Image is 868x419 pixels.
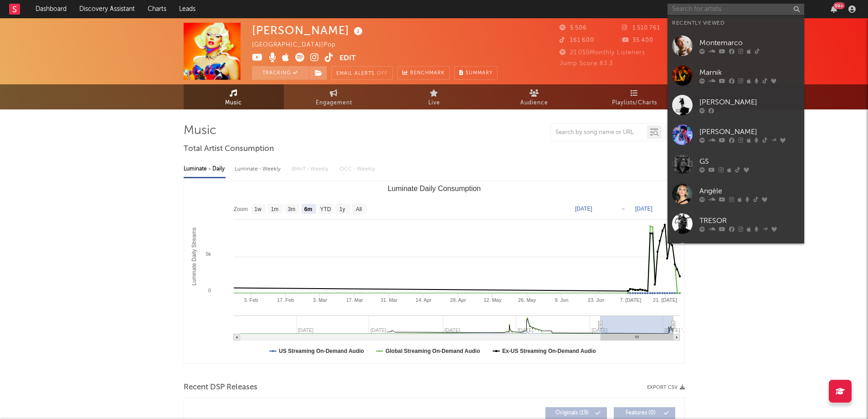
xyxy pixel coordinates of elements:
a: Music [184,84,284,109]
text: Luminate Daily Consumption [387,185,481,192]
span: 35 400 [622,37,653,43]
text: [DATE] '… [664,327,688,333]
input: Search for artists [668,4,804,15]
a: Benchmark [397,66,450,80]
text: 14. Apr [416,297,431,303]
text: 7. [DATE] [620,297,641,303]
text: 31. Mar [380,297,398,303]
span: 21 055 Monthly Listeners [560,50,645,56]
a: Marnik [668,61,804,90]
text: 28. Apr [450,297,466,303]
text: Ex-US Streaming On-Demand Audio [502,348,596,354]
a: Montemarco [668,31,804,61]
text: 23. Jun [588,297,604,303]
span: Playlists/Charts [612,98,657,109]
div: [PERSON_NAME] [252,23,365,38]
em: Off [377,71,388,76]
span: Benchmark [410,68,445,79]
div: [PERSON_NAME] [699,97,800,108]
span: Music [225,98,242,109]
div: Luminate - Weekly [235,161,282,177]
text: All [355,206,361,212]
div: TRESOR [699,215,800,226]
text: [DATE] [575,206,592,212]
text: Luminate Daily Streams [191,228,197,285]
text: 17. Feb [277,297,293,303]
text: 21. [DATE] [653,297,677,303]
svg: Luminate Daily Consumption [184,181,684,363]
text: 17. Mar [346,297,363,303]
div: Marnik [699,67,800,78]
text: → [620,206,626,212]
a: [PERSON_NAME] [668,120,804,150]
text: 3. Feb [244,297,258,303]
div: [PERSON_NAME] [699,126,800,137]
span: Total Artist Consumption [184,144,274,155]
text: 3m [288,206,295,212]
button: Tracking [252,66,309,80]
a: GS [668,150,804,179]
button: Email AlertsOff [331,66,393,80]
a: Angèle [668,179,804,209]
input: Search by song name or URL [551,129,647,136]
text: 5k [205,251,211,257]
button: Edit [339,53,356,64]
button: Originals(19) [545,407,607,419]
span: 5 506 [560,25,587,31]
span: 1 510 761 [622,25,660,31]
text: 26. May [518,297,536,303]
text: 3. Mar [313,297,327,303]
span: Jump Score: 83.3 [560,61,613,67]
text: 1m [271,206,278,212]
text: 1y [339,206,345,212]
text: 6m [304,206,312,212]
button: Export CSV [647,385,685,390]
button: Summary [454,66,498,80]
div: Recently Viewed [672,18,800,29]
text: Global Streaming On-Demand Audio [385,348,480,354]
span: Audience [520,98,548,109]
a: TRESOR [668,209,804,238]
text: 0 [208,288,211,293]
span: Engagement [316,98,352,109]
text: YTD [320,206,331,212]
a: Engagement [284,84,384,109]
text: [DATE] [635,206,652,212]
span: 161 600 [560,37,594,43]
text: Zoom [234,206,248,212]
span: Summary [466,71,493,76]
span: Originals ( 19 ) [551,410,593,416]
span: Features ( 0 ) [620,410,662,416]
a: [PERSON_NAME] [668,238,804,268]
div: Angèle [699,186,800,197]
a: [PERSON_NAME] [668,90,804,120]
a: Playlists/Charts [585,84,685,109]
text: 12. May [483,297,502,303]
a: Audience [484,84,585,109]
span: Recent DSP Releases [184,382,257,393]
span: Live [428,98,440,109]
div: [GEOGRAPHIC_DATA] | Pop [252,40,346,51]
div: GS [699,156,800,167]
button: Features(0) [614,407,675,419]
a: Live [384,84,484,109]
text: 1w [254,206,262,212]
div: 99 + [833,2,845,9]
div: Montemarco [699,37,800,48]
button: 99+ [831,5,837,13]
text: 9. Jun [555,297,568,303]
text: US Streaming On-Demand Audio [279,348,364,354]
div: Luminate - Daily [184,161,226,177]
